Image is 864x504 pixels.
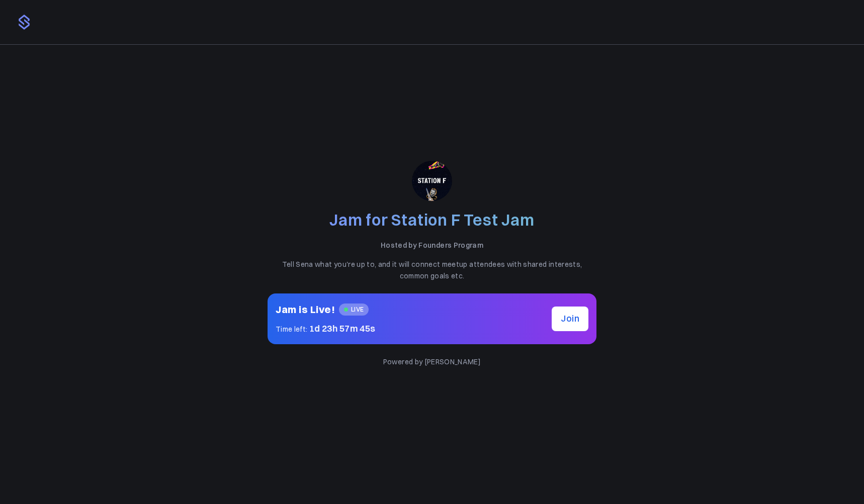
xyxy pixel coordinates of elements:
[268,259,596,281] p: Tell Sena what you're up to, and it will connect meetup attendees with shared interests, common g...
[268,356,596,367] p: Powered by [PERSON_NAME]
[268,240,596,251] p: Hosted by Founders Program
[412,161,452,201] img: stationf.co
[552,307,588,331] button: Join
[276,325,308,334] span: Time left:
[561,312,579,326] span: Join
[276,301,335,318] h2: Jam is Live!
[268,209,596,232] h2: Jam for Station F Test Jam
[339,304,369,316] span: LIVE
[309,323,376,334] span: 1d 23h 57m 45s
[16,14,32,30] img: logo.png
